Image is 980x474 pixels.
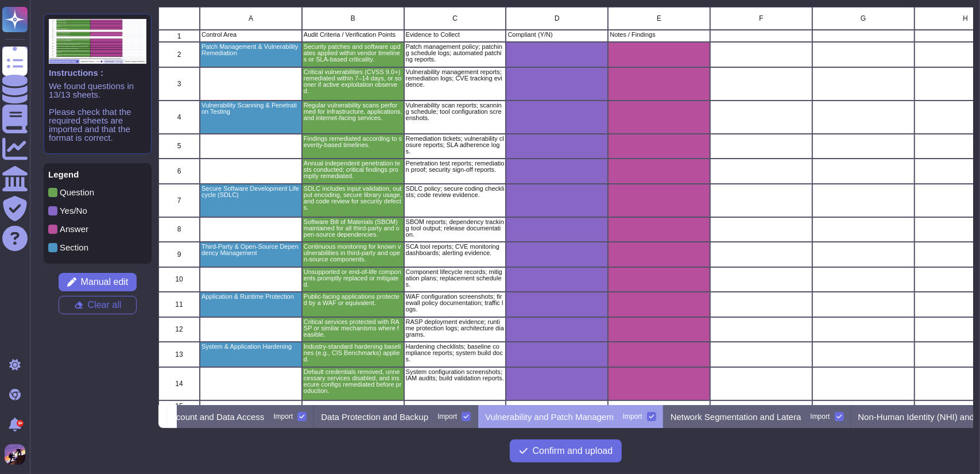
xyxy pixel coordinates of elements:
p: Instructions : [49,68,146,77]
p: Public-facing applications protected by a WAF or equivalent. [304,294,402,306]
span: F [759,15,763,22]
span: G [861,15,866,22]
p: SDLC includes input validation, output encoding, secure library usage, and code review for securi... [304,186,402,211]
p: Control Area [202,32,300,38]
p: Compliant (Y/N) [508,32,606,38]
div: 9+ [17,420,24,427]
div: 1 [158,30,200,42]
p: Critical vulnerabilities (CVSS 9.0+) remediated within 7–14 days, or sooner if active exploitatio... [304,69,402,94]
button: user [2,442,33,467]
p: Continuous monitoring for known vulnerabilities in third-party and open-source components. [304,244,402,263]
div: 15 [158,400,200,413]
button: Manual edit [59,273,137,291]
p: SDLC policy; secure coding checklists; code review evidence. [406,186,505,198]
span: Clear all [88,300,122,310]
div: 3 [158,67,200,101]
p: Remediation tickets; vulnerability closure reports; SLA adherence logs. [406,136,505,155]
div: 5 [158,134,200,159]
p: Audit Criteria / Verification Points [304,32,402,38]
p: Annual independent penetration tests conducted; critical findings promptly remediated. [304,160,402,179]
div: 2 [158,42,200,67]
p: Section [60,243,88,252]
span: A [249,15,253,22]
p: Secure Software Development Lifecycle (SDLC) [202,186,300,198]
p: Secure Account and Data Access [137,413,265,421]
div: 7 [158,184,200,217]
p: Unsupported or end-of-life components promptly replaced or mitigated. [304,269,402,288]
p: Patch management policy; patching schedule logs; automated patching reports. [406,44,505,63]
div: 10 [158,267,200,292]
div: Import [273,413,293,420]
p: Findings remediated according to severity-based timelines. [304,136,402,148]
p: Software Bill of Materials (SBOM) maintained for all third-party and open-source dependencies. [304,219,402,238]
p: Evidence to Collect [406,32,505,38]
p: Component lifecycle records; mitigation plans; replacement schedules. [406,269,505,288]
p: SCA tool reports; CVE monitoring dashboards; alerting evidence. [406,244,505,256]
div: 8 [158,217,200,242]
img: user [5,444,25,465]
p: Industry-standard hardening baselines (e.g., CIS Benchmarks) applied. [304,344,402,363]
p: Notes / Findings [610,32,708,38]
img: instruction [49,19,146,64]
p: Vulnerability scan reports; scanning schedule; tool configuration screenshots. [406,102,505,121]
p: Security patches and software updates applied within vendor timelines or SLA-based criticality. [304,44,402,63]
p: Regular vulnerability scans performed for infrastructure, applications, and internet-facing servi... [304,102,402,121]
p: RASP deployment evidence; runtime protection logs; architecture diagrams. [406,319,505,338]
div: 14 [158,367,200,400]
p: Hardening checklists; baseline compliance reports; system build docs. [406,344,505,363]
p: WAF configuration screenshots; firewall policy documentation; traffic logs. [406,294,505,313]
div: 12 [158,317,200,342]
p: Third-Party & Open-Source Dependency Management [202,244,300,256]
div: 6 [158,159,200,184]
p: Critical services protected with RASP or similar mechanisms where feasible. [304,319,402,338]
p: Yes/No [60,206,87,215]
p: We found questions in 13/13 sheets. Please check that the required sheets are imported and that t... [49,82,146,142]
div: 4 [158,101,200,134]
div: Import [437,413,457,420]
div: 9 [158,242,200,267]
div: 13 [158,342,200,367]
span: C [452,15,458,22]
div: grid [158,7,973,405]
p: Application & Runtime Protection [202,294,300,300]
p: Penetration test reports; remediation proof; security sign-off reports. [406,160,505,173]
span: E [657,15,661,22]
p: Answer [60,225,88,233]
div: 11 [158,292,200,317]
p: Vulnerability and Patch Managem [485,413,614,421]
span: B [351,15,355,22]
span: Manual edit [81,278,129,287]
p: Network Segmentation and Latera [671,413,801,421]
span: H [963,15,968,22]
p: Legend [48,170,147,179]
p: Patch Management & Vulnerability Remediation [202,44,300,56]
span: D [555,15,560,22]
p: Question [60,188,94,196]
p: System configuration screenshots; IAM audits; build validation reports. [406,369,505,381]
span: Confirm and upload [533,446,613,456]
button: Clear all [59,296,137,314]
p: Vulnerability management reports; remediation logs; CVE tracking evidence. [406,69,505,88]
p: System & Application Hardening [202,344,300,350]
button: Confirm and upload [510,440,622,463]
p: SBOM reports; dependency tracking tool output; release documentation. [406,219,505,238]
div: Import [623,413,642,420]
p: Default credentials removed, unnecessary services disabled, and insecure configs remediated befor... [304,369,402,394]
p: Data Protection and Backup [321,413,428,421]
p: Vulnerability Scanning & Penetration Testing [202,102,300,115]
div: Import [811,413,830,420]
